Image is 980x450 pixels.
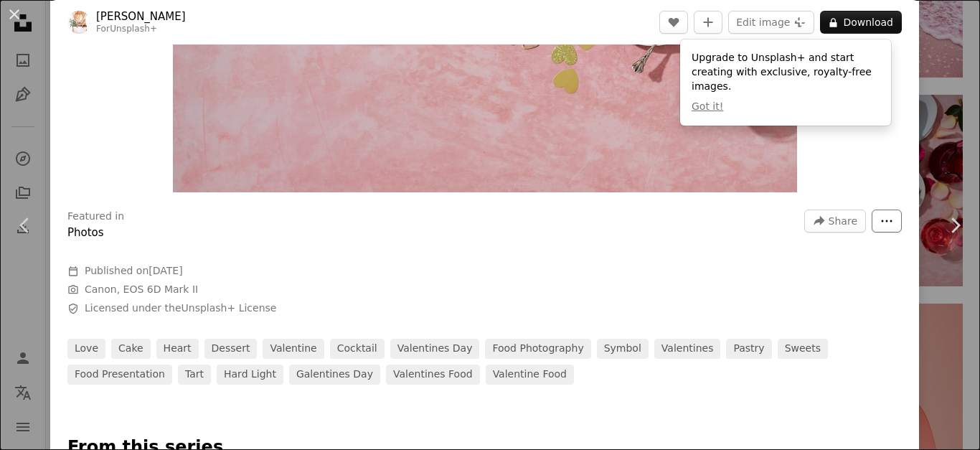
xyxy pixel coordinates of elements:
button: Canon, EOS 6D Mark II [85,283,198,297]
div: For [96,24,186,35]
a: tart [178,365,211,385]
a: cocktail [330,339,385,359]
button: More Actions [872,210,902,233]
a: food photography [485,339,590,359]
span: Published on [85,265,183,276]
button: Add to Collection [694,11,722,34]
h3: Featured in [67,210,124,224]
a: pastry [726,339,771,359]
a: food presentation [67,365,172,385]
a: Next [930,156,980,294]
button: Got it! [692,100,723,114]
button: Like [659,11,688,34]
a: sweets [778,339,828,359]
time: December 18, 2023 at 8:08:41 PM GMT+8 [149,265,182,276]
img: Go to Olivie Strauss's profile [67,11,90,34]
a: Unsplash+ License [182,302,277,314]
a: valentines [654,339,721,359]
a: valentines day [390,339,480,359]
span: Licensed under the [85,301,276,316]
a: love [67,339,105,359]
a: heart [156,339,199,359]
a: galentines day [289,365,380,385]
a: [PERSON_NAME] [96,9,186,24]
a: valentine food [486,365,574,385]
a: valentine [263,339,324,359]
a: symbol [597,339,649,359]
button: Download [820,11,902,34]
a: hard light [217,365,283,385]
button: Share this image [804,210,866,233]
span: Share [829,210,857,232]
a: valentines food [386,365,480,385]
button: Edit image [728,11,814,34]
a: Unsplash+ [110,24,157,34]
a: cake [111,339,151,359]
div: Upgrade to Unsplash+ and start creating with exclusive, royalty-free images. [680,39,891,126]
a: dessert [204,339,258,359]
a: Photos [67,226,104,239]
